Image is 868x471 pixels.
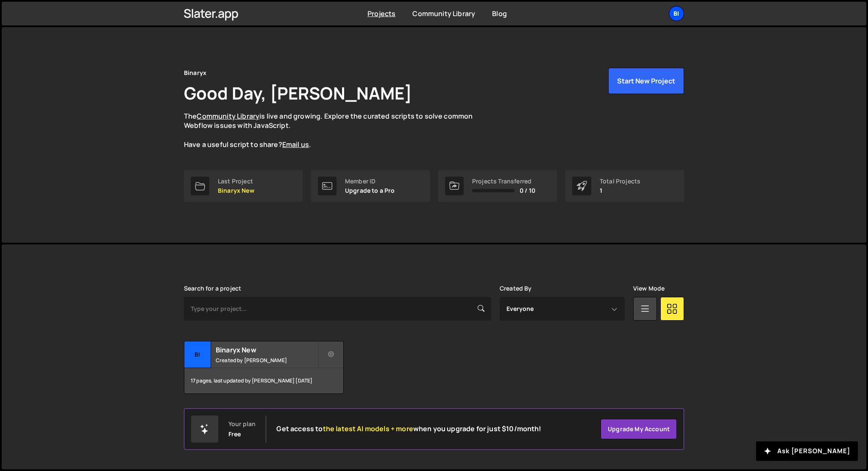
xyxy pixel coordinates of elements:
[184,297,491,321] input: Type your project...
[184,111,489,150] p: The is live and growing. Explore the curated scripts to solve common Webflow issues with JavaScri...
[412,9,475,18] a: Community Library
[184,170,303,202] a: Last Project Binaryx New
[218,187,254,194] p: Binaryx New
[345,187,395,194] p: Upgrade to a Pro
[600,178,640,185] div: Total Projects
[633,285,665,292] label: View Mode
[184,341,344,394] a: Bi Binaryx New Created by [PERSON_NAME] 17 pages, last updated by [PERSON_NAME] [DATE]
[184,68,206,78] div: Binaryx
[276,425,541,433] h2: Get access to when you upgrade for just $10/month!
[472,178,535,185] div: Projects Transferred
[184,285,241,292] label: Search for a project
[600,187,640,194] p: 1
[345,178,395,185] div: Member ID
[608,68,684,94] button: Start New Project
[228,431,241,438] div: Free
[216,357,318,364] small: Created by [PERSON_NAME]
[184,368,343,393] div: 17 pages, last updated by [PERSON_NAME] [DATE]
[669,6,684,21] a: Bi
[197,111,259,121] a: Community Library
[492,9,507,18] a: Blog
[216,345,318,355] h2: Binaryx New
[323,424,413,433] span: the latest AI models + more
[218,178,254,185] div: Last Project
[184,81,412,105] h1: Good Day, [PERSON_NAME]
[228,421,256,427] div: Your plan
[367,9,395,18] a: Projects
[500,285,532,292] label: Created By
[601,419,677,439] a: Upgrade my account
[282,140,309,149] a: Email us
[756,441,858,461] button: Ask [PERSON_NAME]
[520,187,535,194] span: 0 / 10
[184,341,211,368] div: Bi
